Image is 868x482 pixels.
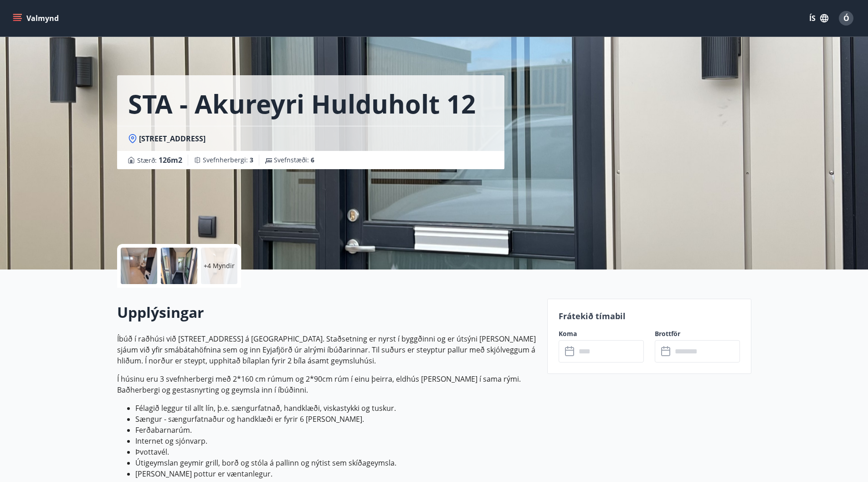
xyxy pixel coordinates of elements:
[117,373,536,395] p: Í húsinu eru 3 svefnherbergi með 2*160 cm rúmum og 2*90cm rúm í einu þeirra, eldhús [PERSON_NAME]...
[250,155,253,164] span: 3
[11,10,62,26] button: menu
[835,7,857,29] button: Ó
[135,446,536,457] li: Þvottavél.
[804,10,833,26] button: ÍS
[117,302,536,322] h2: Upplýsingar
[655,329,740,338] label: Brottför
[559,310,740,322] p: Frátekið tímabil
[135,435,536,446] li: Internet og sjónvarp.
[135,414,536,425] li: Sængur - sængurfatnaður og handklæði er fyrir 6 [PERSON_NAME].
[137,155,182,166] span: Stærð :
[159,155,182,165] span: 126 m2
[311,155,314,164] span: 6
[204,261,235,270] p: +4 Myndir
[135,403,536,414] li: Félagið leggur til allt lín, þ.e. sængurfatnað, handklæði, viskastykki og tuskur.
[135,457,536,468] li: Útigeymslan geymir grill, borð og stóla á pallinn og nýtist sem skíðageymsla.
[135,425,536,435] li: Ferðabarnarúm.
[135,468,536,479] li: [PERSON_NAME] pottur er væntanlegur.
[203,155,253,165] span: Svefnherbergi :
[117,333,536,366] p: Íbúð í raðhúsi við [STREET_ADDRESS] á [GEOGRAPHIC_DATA]. Staðsetning er nyrst í byggðinni og er ú...
[274,155,314,165] span: Svefnstæði :
[843,13,849,23] span: Ó
[139,134,205,144] span: [STREET_ADDRESS]
[128,86,476,121] h1: STA - Akureyri Hulduholt 12
[559,329,644,338] label: Koma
